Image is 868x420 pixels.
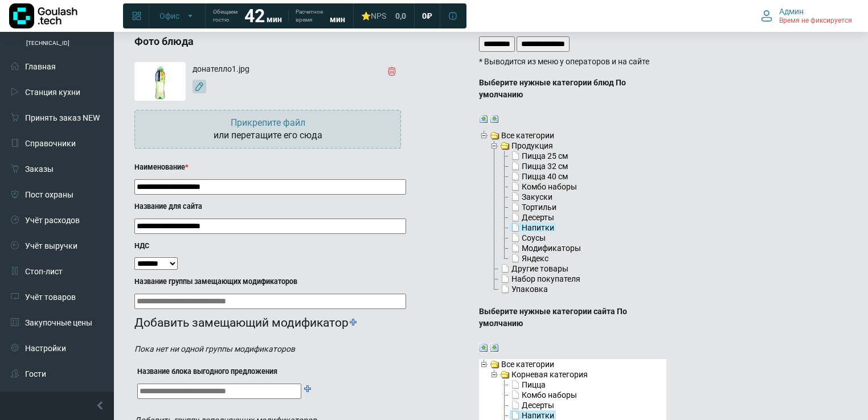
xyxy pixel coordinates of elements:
[510,233,547,242] a: Соусы
[479,78,626,99] b: Выберите нужные категории блюд По умолчанию
[779,6,804,17] span: Админ
[415,6,439,26] a: 0 ₽
[510,151,569,160] a: Пицца 25 см
[134,62,186,101] img: донателло1.jpg
[244,5,265,27] strong: 42
[510,202,558,211] a: Тортильи
[422,11,427,21] span: 0
[479,343,488,352] a: Свернуть
[213,8,238,24] span: Обещаем гостю
[303,384,312,393] input: Submit
[214,117,322,142] span: или перетащите его сюда
[134,316,349,330] h4: Добавить замещающий модификатор
[361,11,386,21] div: ⭐
[510,380,547,389] a: Пицца
[490,114,499,123] img: Развернуть
[9,3,77,28] img: Логотип компании Goulash.tech
[510,161,569,170] a: Пицца 32 см
[134,162,470,173] label: Наименование
[510,212,555,221] a: Десерты
[153,7,202,25] button: Офис
[510,400,555,409] a: Десерты
[499,263,570,273] a: Другие товары
[479,114,488,123] a: Свернуть
[510,253,550,262] a: Яндекс
[206,6,352,26] a: Обещаем гостю 42 мин Расчетное время мин
[479,343,488,352] img: Свернуть
[159,11,179,21] span: Офис
[510,192,554,201] a: Закуски
[134,201,470,212] label: Название для сайта
[510,390,578,399] a: Комбо наборы
[489,130,555,139] a: Все категории
[134,35,401,48] p: Фото блюда
[134,241,470,252] label: НДС
[779,17,852,26] span: Время не фиксируется
[489,359,555,368] a: Все категории
[395,11,406,21] span: 0,0
[490,343,499,352] img: Развернуть
[499,141,554,150] a: Продукция
[510,171,569,180] a: Пицца 40 см
[479,114,488,123] img: Свернуть
[267,15,282,24] span: мин
[499,274,582,283] a: Набор покупателя
[510,223,556,232] a: Напитки
[754,4,859,28] button: Админ Время не фиксируется
[490,114,499,123] a: Развернуть
[427,11,432,21] span: ₽
[499,369,589,378] a: Корневая категория
[510,243,582,252] a: Модификаторы
[490,343,499,352] a: Развернуть
[193,63,249,75] span: донателло1.jpg
[134,277,470,287] label: Название группы замещающих модификаторов
[231,117,305,128] b: Прикрепите файл
[134,344,295,353] span: Пока нет ни одной группы модификаторов
[479,307,627,328] b: Выберите нужные категории сайта По умолчанию
[349,318,358,327] input: Submit
[371,11,386,20] span: NPS
[296,8,323,24] span: Расчетное время
[510,410,556,419] a: Напитки
[354,6,413,26] a: ⭐NPS 0,0
[510,182,578,191] a: Комбо наборы
[137,367,462,377] label: Название блока выгодного предложения
[330,15,345,24] span: мин
[499,284,549,293] a: Упаковка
